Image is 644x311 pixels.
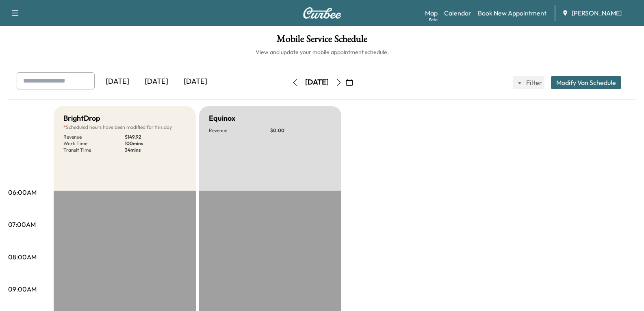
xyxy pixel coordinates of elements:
[209,113,235,124] h5: Equinox
[8,34,636,48] h1: Mobile Service Schedule
[8,48,636,56] h6: View and update your mobile appointment schedule.
[125,140,186,147] p: 100 mins
[551,76,621,89] button: Modify Van Schedule
[526,78,541,87] span: Filter
[8,284,37,294] p: 09:00AM
[572,8,622,18] span: [PERSON_NAME]
[125,134,186,140] p: $ 149.92
[429,17,438,23] div: Beta
[63,134,125,140] p: Revenue
[270,127,332,134] p: $ 0.00
[137,72,176,91] div: [DATE]
[425,8,438,18] a: MapBeta
[305,77,329,87] div: [DATE]
[63,140,125,147] p: Work Time
[303,7,342,19] img: Curbee Logo
[176,72,215,91] div: [DATE]
[98,72,137,91] div: [DATE]
[478,8,546,18] a: Book New Appointment
[444,8,471,18] a: Calendar
[63,124,186,130] p: Scheduled hours have been modified for this day
[63,147,125,153] p: Transit Time
[209,127,270,134] p: Revenue
[513,76,544,89] button: Filter
[8,187,37,197] p: 06:00AM
[125,147,186,153] p: 34 mins
[8,220,36,229] p: 07:00AM
[63,113,100,124] h5: BrightDrop
[8,252,37,262] p: 08:00AM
